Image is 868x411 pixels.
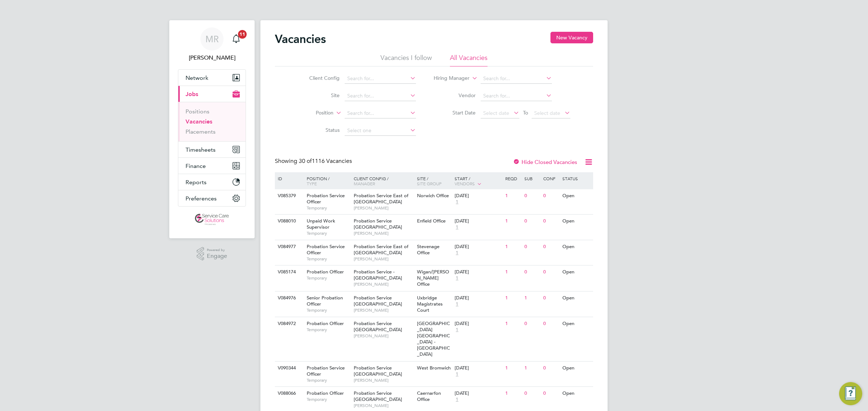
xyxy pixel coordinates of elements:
a: Placements [186,128,216,135]
div: Conf [541,172,560,185]
div: V084976 [276,291,301,305]
h2: Vacancies [275,32,326,46]
span: Unpaid Work Supervisor [307,218,335,230]
span: Probation Service [GEOGRAPHIC_DATA] [354,390,402,402]
div: 1 [503,387,522,400]
span: [PERSON_NAME] [354,281,413,287]
div: V088010 [276,215,301,228]
span: 1116 Vacancies [299,157,352,165]
span: Matt Robson [178,53,246,62]
div: [DATE] [455,365,502,371]
div: Open [561,189,592,203]
span: 1 [455,224,459,230]
span: MR [205,34,219,44]
span: Preferences [186,195,217,202]
span: [PERSON_NAME] [354,256,413,262]
div: Site / [415,172,453,190]
div: Open [561,387,592,400]
span: [PERSON_NAME] [354,307,413,313]
label: Status [298,127,340,133]
span: 30 of [299,157,312,165]
span: Probation Service Officer [307,365,345,377]
button: Network [178,70,246,86]
li: Vacancies I follow [380,53,432,66]
span: 1 [455,301,459,307]
span: Senior Probation Officer [307,295,343,307]
label: Hiring Manager [428,75,469,82]
div: 1 [503,362,522,375]
span: [GEOGRAPHIC_DATA] [GEOGRAPHIC_DATA] - [GEOGRAPHIC_DATA] [417,320,450,357]
span: 1 [455,199,459,205]
li: All Vacancies [450,53,488,66]
span: Temporary [307,327,350,333]
button: Timesheets [178,142,246,157]
span: Stevenage Office [417,243,439,256]
span: Probation Service [GEOGRAPHIC_DATA] [354,295,402,307]
span: 11 [238,30,247,39]
span: Probation Service Officer [307,243,345,256]
div: [DATE] [455,218,502,224]
div: 1 [503,189,522,203]
label: Site [298,92,340,99]
span: Vendors [455,181,475,186]
span: Probation Service [GEOGRAPHIC_DATA] [354,320,402,333]
span: Probation Service East of [GEOGRAPHIC_DATA] [354,243,408,256]
span: 1 [455,250,459,256]
span: Select date [534,110,560,116]
span: Probation Service [GEOGRAPHIC_DATA] [354,365,402,377]
div: ID [276,172,301,185]
span: [PERSON_NAME] [354,333,413,339]
span: 1 [455,371,459,377]
label: Start Date [434,109,476,116]
div: 1 [503,317,522,330]
span: Probation Service [GEOGRAPHIC_DATA] [354,218,402,230]
div: [DATE] [455,321,502,327]
input: Search for... [345,91,416,101]
a: Vacancies [186,118,212,125]
span: [PERSON_NAME] [354,230,413,236]
span: Probation Service Officer [307,192,345,205]
div: 1 [503,240,522,254]
div: 0 [541,265,560,279]
span: Powered by [207,247,227,253]
div: V090344 [276,362,301,375]
input: Search for... [345,74,416,84]
span: Probation Officer [307,390,344,396]
div: Start / [453,172,503,190]
button: Jobs [178,86,246,102]
div: Open [561,362,592,375]
label: Client Config [298,75,340,81]
div: V088066 [276,387,301,400]
div: Open [561,317,592,330]
div: Position / [301,172,352,190]
span: Temporary [307,397,350,402]
button: Reports [178,174,246,190]
div: [DATE] [455,390,502,397]
span: Manager [354,181,375,186]
span: 1 [455,397,459,403]
span: Probation Officer [307,269,344,275]
span: 1 [455,275,459,281]
a: 11 [229,27,243,51]
span: Temporary [307,275,350,281]
span: Network [186,74,208,81]
button: Finance [178,158,246,174]
span: [PERSON_NAME] [354,403,413,408]
span: West Bromwich [417,365,451,371]
div: [DATE] [455,295,502,301]
div: Sub [523,172,541,185]
label: Vendor [434,92,476,99]
input: Search for... [345,108,416,118]
div: 1 [523,362,541,375]
div: Open [561,240,592,254]
div: 0 [541,291,560,305]
button: Preferences [178,190,246,206]
div: 0 [523,317,541,330]
label: Position [292,109,333,117]
span: Enfield Office [417,218,446,224]
div: Client Config / [352,172,415,190]
div: 1 [503,265,522,279]
a: MR[PERSON_NAME] [178,27,246,62]
button: New Vacancy [550,32,593,43]
div: [DATE] [455,269,502,275]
